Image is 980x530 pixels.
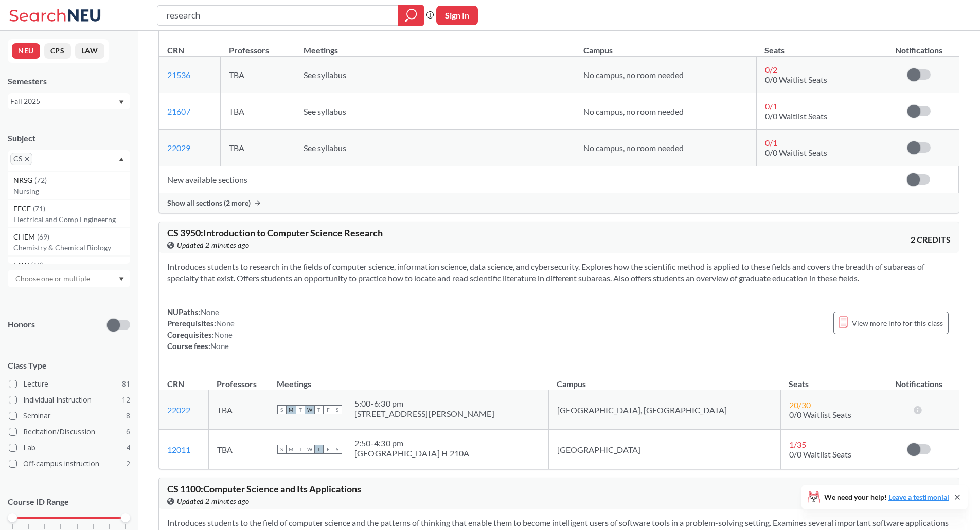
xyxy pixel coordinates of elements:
div: Subject [8,133,130,144]
label: Individual Instruction [9,393,130,407]
span: ( 69 ) [37,232,49,241]
td: [GEOGRAPHIC_DATA] [548,430,780,469]
span: We need your help! [824,494,949,501]
div: [STREET_ADDRESS][PERSON_NAME] [354,409,494,419]
th: Seats [780,368,879,390]
span: 0 / 2 [765,65,777,75]
a: 22029 [167,143,190,153]
td: New available sections [159,166,879,193]
p: Course ID Range [8,496,130,508]
span: T [314,445,324,454]
span: 0/0 Waitlist Seats [789,449,851,459]
span: 0/0 Waitlist Seats [789,410,851,419]
td: TBA [221,130,295,166]
td: TBA [221,57,295,93]
td: TBA [221,93,295,130]
span: 2 [126,458,130,469]
span: F [324,445,333,454]
span: ( 72 ) [34,176,47,185]
span: None [210,341,229,351]
span: 0/0 Waitlist Seats [765,111,827,121]
div: Show all sections (2 more) [159,193,959,213]
div: Fall 2025 [10,96,118,107]
span: Updated 2 minutes ago [177,240,250,251]
section: Introduces students to research in the fields of computer science, information science, data scie... [167,261,951,284]
span: ( 68 ) [31,261,43,269]
span: Show all sections (2 more) [167,198,251,208]
td: No campus, no room needed [575,93,756,130]
div: Dropdown arrow [8,270,130,287]
th: Professors [208,368,269,390]
div: CSX to remove pillDropdown arrowNRSG(72)NursingEECE(71)Electrical and Comp EngineerngCHEM(69)Chem... [8,150,130,171]
span: 0/0 Waitlist Seats [765,75,827,84]
span: None [201,307,219,317]
p: Electrical and Comp Engineerng [13,214,130,225]
span: 20 / 30 [789,400,811,410]
th: Campus [575,34,756,57]
td: No campus, no room needed [575,130,756,166]
span: None [214,330,233,339]
label: Seminar [9,409,130,423]
button: Sign In [436,6,478,25]
p: Honors [8,319,35,331]
svg: Dropdown arrow [119,100,124,104]
a: 21536 [167,70,190,80]
span: NRSG [13,175,34,186]
span: See syllabus [304,70,346,80]
span: S [333,445,342,454]
span: 1 / 35 [789,440,806,449]
th: Campus [548,368,780,390]
button: CPS [44,43,71,59]
input: Choose one or multiple [10,272,97,285]
span: View more info for this class [852,317,943,330]
th: Notifications [879,34,958,57]
span: ( 71 ) [33,204,45,213]
a: Leave a testimonial [888,492,949,501]
span: W [305,405,314,414]
div: CRN [167,45,184,56]
span: 0/0 Waitlist Seats [765,148,827,157]
label: Lecture [9,377,130,391]
div: magnifying glass [398,5,424,26]
div: 5:00 - 6:30 pm [354,398,494,409]
span: T [296,445,305,454]
svg: magnifying glass [405,8,417,23]
span: 2 CREDITS [911,234,951,245]
th: Meetings [295,34,575,57]
p: Chemistry & Chemical Biology [13,243,130,253]
span: 12 [122,394,130,406]
th: Professors [221,34,295,57]
span: 0 / 1 [765,138,777,148]
span: CS 1100 : Computer Science and Its Applications [167,483,361,495]
button: LAW [75,43,104,59]
svg: Dropdown arrow [119,277,124,281]
span: T [314,405,324,414]
svg: Dropdown arrow [119,157,124,161]
td: TBA [208,430,269,469]
span: 8 [126,410,130,422]
a: 12011 [167,445,190,454]
span: S [277,445,287,454]
span: 81 [122,378,130,390]
span: M [287,405,296,414]
span: CHEM [13,231,37,243]
p: Nursing [13,186,130,196]
th: Notifications [879,368,959,390]
span: Class Type [8,360,130,371]
span: S [277,405,287,414]
input: Class, professor, course number, "phrase" [165,7,391,24]
span: 0 / 1 [765,101,777,111]
div: NUPaths: Prerequisites: Corequisites: Course fees: [167,306,235,352]
span: EECE [13,203,33,214]
td: [GEOGRAPHIC_DATA], [GEOGRAPHIC_DATA] [548,390,780,430]
span: None [216,319,235,328]
div: Fall 2025Dropdown arrow [8,93,130,109]
span: LAW [13,260,31,271]
span: CS 3950 : Introduction to Computer Science Research [167,227,383,239]
span: W [305,445,314,454]
span: See syllabus [304,106,346,116]
label: Lab [9,441,130,454]
span: F [324,405,333,414]
label: Off-campus instruction [9,457,130,470]
div: CRN [167,378,184,390]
